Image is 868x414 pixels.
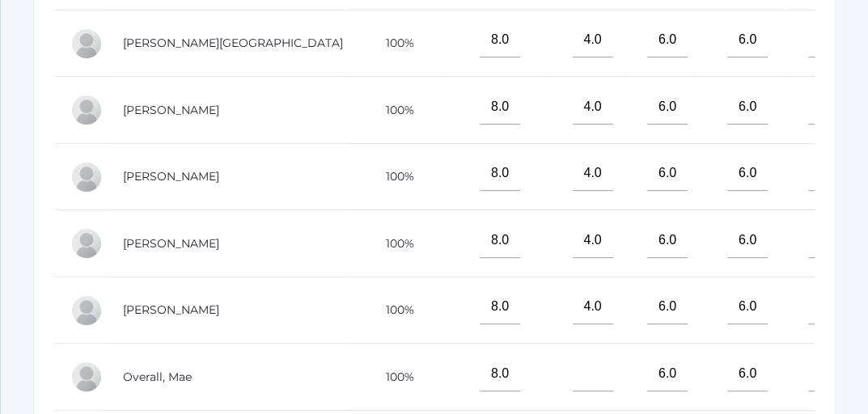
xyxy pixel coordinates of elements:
td: 100% [347,210,441,277]
a: [PERSON_NAME] [123,302,219,317]
td: 100% [347,143,441,210]
a: [PERSON_NAME][GEOGRAPHIC_DATA] [123,36,343,50]
div: Natalia Nichols [70,294,103,327]
a: [PERSON_NAME] [123,103,219,117]
a: [PERSON_NAME] [123,236,219,251]
td: 100% [347,77,441,144]
div: Austin Hill [70,27,103,60]
a: Overall, Mae [123,370,192,384]
td: 100% [347,277,441,344]
div: Mae Overall [70,361,103,393]
div: Wyatt Hill [70,94,103,126]
a: [PERSON_NAME] [123,169,219,184]
div: Ryan Lawler [70,161,103,193]
div: Wylie Myers [70,227,103,260]
td: 100% [347,344,441,411]
td: 100% [347,10,441,77]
